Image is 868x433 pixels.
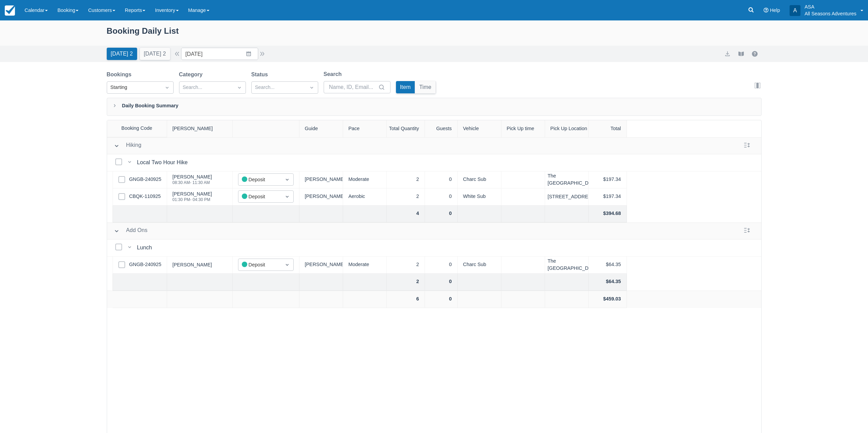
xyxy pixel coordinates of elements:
input: Name, ID, Email... [329,81,377,93]
div: [STREET_ADDRESS] [548,194,596,199]
div: Deposit [242,261,278,269]
div: 0 [425,171,458,188]
div: A [790,5,800,16]
span: Dropdown icon [164,84,171,91]
div: 2 [387,257,425,274]
div: [PERSON_NAME] [299,171,343,188]
div: Moderate [343,171,387,188]
div: Booking Daily List [107,25,762,44]
button: Hiking [111,140,144,152]
span: Help [770,7,780,13]
a: GNGB-240925 [129,261,161,268]
button: Item [396,81,415,93]
div: Moderate [343,257,387,274]
div: [PERSON_NAME] [173,174,212,179]
div: Charc Sub [458,257,501,274]
div: Daily Booking Summary [107,98,762,116]
div: Total [589,120,627,137]
div: Deposit [242,193,278,201]
div: Booking Code [107,120,167,137]
div: Total Quantity [387,120,425,137]
span: Dropdown icon [284,193,291,200]
div: 2 [387,171,425,188]
div: 2 [387,188,425,205]
div: 0 [425,291,458,308]
label: Status [251,71,271,79]
button: [DATE] 2 [107,48,137,60]
div: [PERSON_NAME] [173,191,212,196]
p: All Seasons Adventures [805,10,856,17]
div: Lunch [137,244,155,252]
label: Search [324,70,344,78]
div: 0 [425,257,458,274]
div: $197.34 [589,171,627,188]
span: Dropdown icon [236,84,243,91]
button: [DATE] 2 [140,48,170,60]
div: 0 [425,205,458,222]
a: GNGB-240925 [129,176,161,183]
div: 6 [387,291,425,308]
i: Help [764,8,768,13]
span: Dropdown icon [284,261,291,268]
div: 4 [387,205,425,222]
button: export [723,50,732,58]
div: White Sub [458,188,501,205]
div: 0 [425,188,458,205]
div: Deposit [242,176,278,184]
label: Category [179,71,205,79]
div: [PERSON_NAME] [167,120,233,137]
div: [PERSON_NAME] [299,188,343,205]
div: $394.68 [589,205,627,222]
div: [PERSON_NAME] [299,257,343,274]
input: Date [181,48,258,60]
div: 08:30 AM - 11:30 AM [173,181,212,185]
div: Pick Up Location [545,120,589,137]
div: Guide [299,120,343,137]
div: [PERSON_NAME] [173,262,212,267]
div: Starting [111,84,158,91]
div: Guests [425,120,458,137]
div: The [GEOGRAPHIC_DATA] [545,171,589,188]
div: $64.35 [589,257,627,274]
p: ASA [805,3,856,10]
div: Local Two Hour Hike [137,158,191,167]
div: Charc Sub [458,171,501,188]
div: Pick Up time [501,120,545,137]
div: The [GEOGRAPHIC_DATA] [545,257,589,274]
div: $64.35 [589,274,627,291]
button: Time [415,81,436,93]
div: 2 [387,274,425,291]
div: 0 [425,274,458,291]
a: CBQK-110925 [129,193,161,200]
span: Dropdown icon [284,176,291,183]
label: Bookings [107,71,134,79]
span: Dropdown icon [308,84,315,91]
div: $197.34 [589,188,627,205]
div: Pace [343,120,387,137]
div: Aerobic [343,188,387,205]
img: checkfront-main-nav-mini-logo.png [5,5,15,16]
div: $459.03 [589,291,627,308]
button: Add Ons [111,225,150,237]
div: 01:30 PM - 04:30 PM [173,198,212,202]
div: Vehicle [458,120,501,137]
